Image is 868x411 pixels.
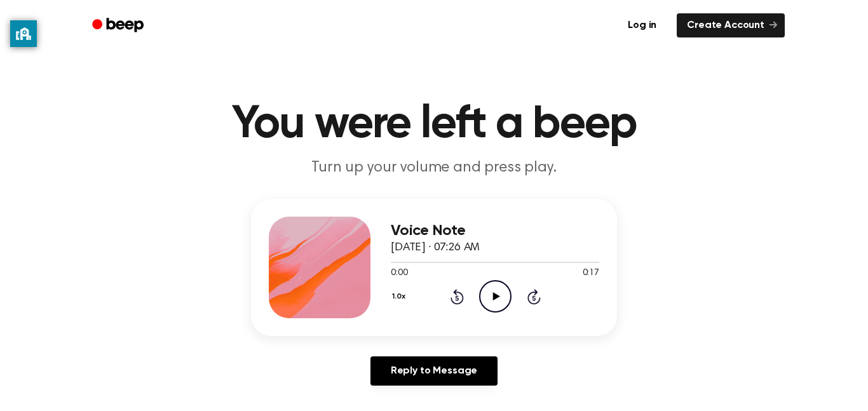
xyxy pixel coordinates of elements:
[391,242,480,253] span: [DATE] · 07:26 AM
[391,286,410,307] button: 1.0x
[583,267,599,280] span: 0:17
[109,102,759,147] h1: You were left a beep
[10,20,37,47] button: privacy banner
[391,267,407,280] span: 0:00
[370,356,498,386] a: Reply to Message
[190,158,678,179] p: Turn up your volume and press play.
[83,13,155,38] a: Beep
[391,222,599,239] h3: Voice Note
[677,13,785,37] a: Create Account
[615,11,669,40] a: Log in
